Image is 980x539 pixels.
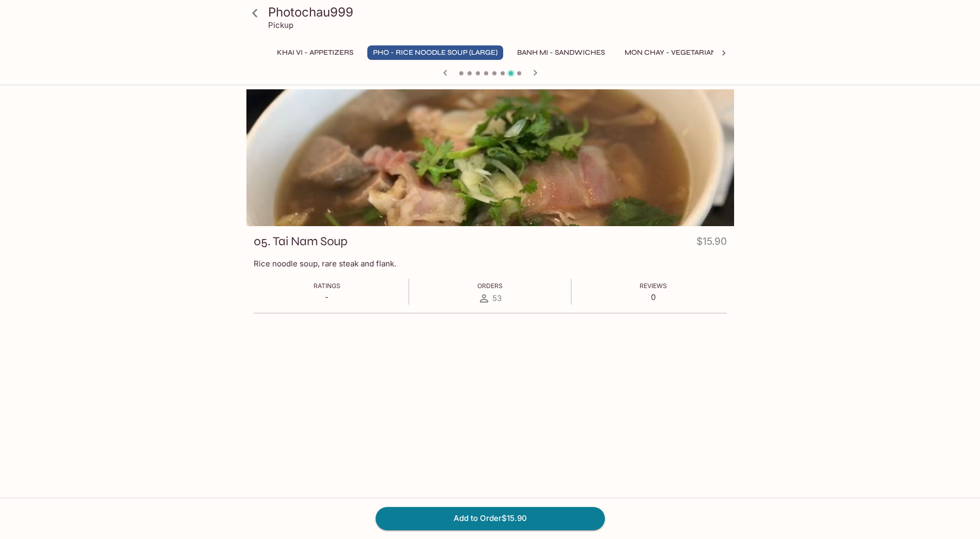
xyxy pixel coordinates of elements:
div: 05. Tai Nam Soup [246,89,734,226]
h3: Photochau999 [268,4,730,20]
button: Add to Order$15.90 [376,507,605,530]
span: Ratings [314,282,340,290]
button: Mon Chay - Vegetarian Entrees [619,45,757,60]
button: Khai Vi - Appetizers [271,45,359,60]
button: Banh Mi - Sandwiches [511,45,611,60]
h3: 05. Tai Nam Soup [254,233,348,249]
span: Reviews [640,282,667,290]
button: Pho - Rice Noodle Soup (Large) [367,45,503,60]
p: - [314,292,340,302]
span: Orders [477,282,503,290]
h4: $15.90 [696,233,727,253]
p: Rice noodle soup, rare steak and flank. [254,259,727,268]
p: Pickup [268,20,293,30]
span: 53 [492,293,502,303]
p: 0 [640,292,667,302]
